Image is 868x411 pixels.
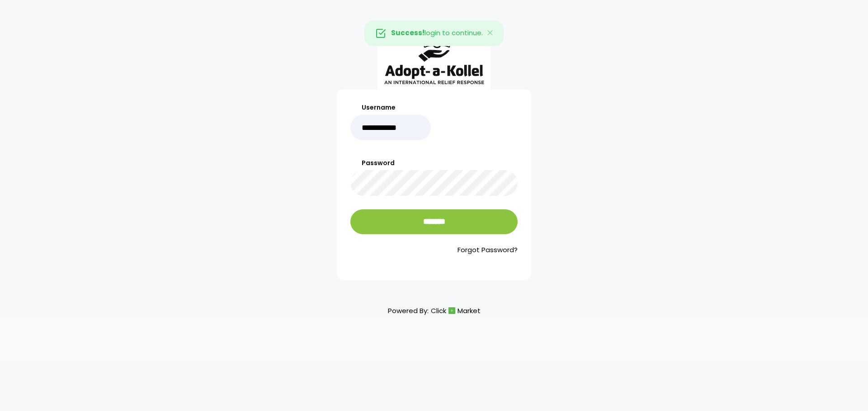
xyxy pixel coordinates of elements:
a: Forgot Password? [350,245,518,255]
p: Powered By: [388,305,481,317]
img: aak_logo_sm.jpeg [377,24,491,89]
strong: Success! [391,28,425,37]
button: Close [477,21,504,46]
label: Username [350,103,431,112]
label: Password [350,158,518,168]
a: ClickMarket [431,305,481,317]
img: cm_icon.png [448,307,455,314]
div: login to continue. [364,21,504,46]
